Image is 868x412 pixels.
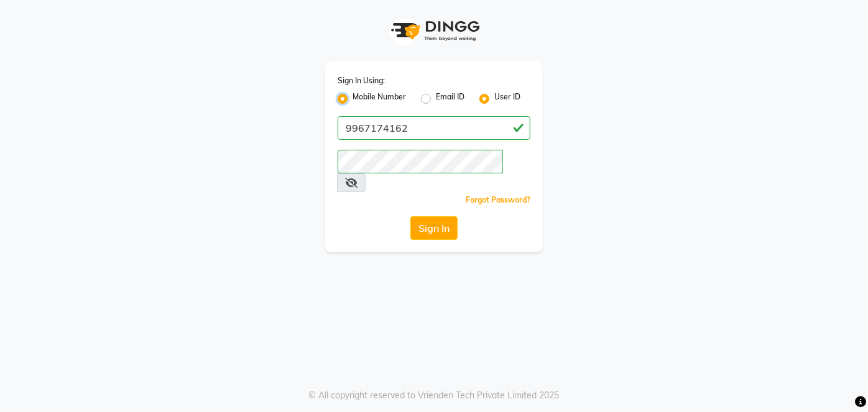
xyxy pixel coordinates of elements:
input: Username [338,116,530,140]
label: Sign In Using: [338,75,385,86]
label: User ID [494,91,520,106]
img: logo1.svg [384,12,484,49]
label: Email ID [436,91,464,106]
a: Forgot Password? [466,195,530,204]
label: Mobile Number [353,91,406,106]
input: Username [338,150,503,173]
button: Sign In [410,216,458,240]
